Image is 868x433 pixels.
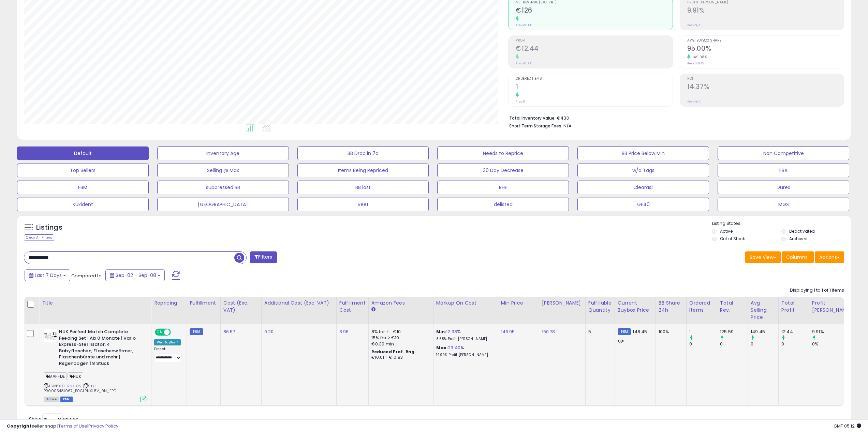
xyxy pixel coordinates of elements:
[687,83,844,92] h2: 14.37%
[687,6,844,16] h2: 9.91%
[157,198,289,211] button: [GEOGRAPHIC_DATA]
[516,23,532,27] small: Prev: €0.00
[516,77,672,81] span: Ordered Items
[448,344,460,351] a: 23.40
[7,423,118,430] div: seller snap | |
[720,236,745,242] label: Out of Stock
[687,45,844,54] h2: 95.00%
[509,113,839,122] li: €433
[58,423,87,429] a: Terms of Use
[577,181,709,194] button: Clearasil
[24,234,54,241] div: Clear All Filters
[190,299,217,307] div: Fulfillment
[516,39,672,43] span: Profit
[689,329,717,335] div: 1
[812,299,853,314] div: Profit [PERSON_NAME]
[436,344,448,351] b: Max:
[17,146,149,160] button: Default
[633,328,647,335] span: 148.45
[297,146,429,160] button: BB Drop in 7d
[157,164,289,177] button: Selling @ Max
[509,123,562,129] b: Short Term Storage Fees:
[588,329,609,335] div: 5
[436,329,493,341] div: %
[690,55,707,60] small: 149.08%
[223,299,259,314] div: Cost (Exc. VAT)
[60,397,73,402] span: FBM
[786,254,808,261] span: Columns
[44,383,116,393] span: | SKU: PR0005481067_B0CLRNXL8V_0N_FPD
[718,198,849,211] button: MGS
[297,181,429,194] button: BB lost
[720,299,745,314] div: Total Rev.
[509,115,556,121] b: Total Inventory Value:
[154,299,184,307] div: Repricing
[371,341,428,347] div: €0.30 min
[264,328,274,335] a: 0.20
[577,198,709,211] button: GE40
[812,341,855,347] div: 0%
[789,228,815,234] label: Deactivated
[223,328,235,335] a: 86.57
[71,273,103,279] span: Compared to:
[718,164,849,177] button: FBA
[687,39,844,43] span: Avg. Buybox Share
[437,198,569,211] button: delisted
[154,339,181,345] div: Win BuyBox *
[516,45,672,54] h2: €12.44
[812,329,855,335] div: 9.91%
[782,251,814,263] button: Columns
[687,23,701,27] small: Prev: N/A
[59,329,142,368] b: NUK Perfect Match Complete Feeding Set | Ab 0 Monate | Vario Express-Sterilisator, 4 Babyflaschen...
[501,299,536,307] div: Min Price
[44,329,57,342] img: 41te1wGPoHL._SL40_.jpg
[17,198,149,211] button: Kukident
[58,383,82,389] a: B0CLRNXL8V
[687,77,844,81] span: ROI
[116,272,156,279] span: Sep-02 - Sep-08
[17,181,149,194] button: FBM
[577,164,709,177] button: w/o Tags
[297,198,429,211] button: Veet
[781,329,809,335] div: 12.44
[516,83,672,92] h2: 1
[751,299,776,321] div: Avg Selling Price
[436,353,493,357] p: 14.99% Profit [PERSON_NAME]
[371,335,428,341] div: 15% for > €10
[436,337,493,341] p: 8.68% Profit [PERSON_NAME]
[745,251,781,263] button: Save View
[542,299,583,307] div: [PERSON_NAME]
[516,6,672,16] h2: €126
[563,123,572,129] span: N/A
[436,328,446,335] b: Min:
[156,329,164,335] span: ON
[751,341,778,347] div: 0
[790,287,844,294] div: Displaying 1 to 1 of 1 items
[339,328,349,335] a: 3.96
[542,328,555,335] a: 160.78
[437,146,569,160] button: Needs to Reprice
[781,341,809,347] div: 0
[170,329,181,335] span: OFF
[29,416,78,422] span: Show: entries
[371,299,430,307] div: Amazon Fees
[297,164,429,177] button: Items Being Repriced
[7,423,32,429] strong: Copyright
[371,329,428,335] div: 8% for <= €10
[689,341,717,347] div: 0
[436,299,495,307] div: Markup on Cost
[815,251,844,263] button: Actions
[834,423,861,429] span: 2025-09-16 05:12 GMT
[105,269,165,281] button: Sep-02 - Sep-08
[190,328,203,335] small: FBM
[371,349,416,355] b: Reduced Prof. Rng.
[687,1,844,4] span: Profit [PERSON_NAME]
[618,328,631,335] small: FBM
[437,181,569,194] button: RHE
[433,297,498,324] th: The percentage added to the cost of goods (COGS) that forms the calculator for Min & Max prices.
[157,181,289,194] button: suppressed BB
[264,299,334,307] div: Additional Cost (Exc. VAT)
[689,299,714,314] div: Ordered Items
[44,372,67,380] span: MAP-DE
[446,328,457,335] a: 12.38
